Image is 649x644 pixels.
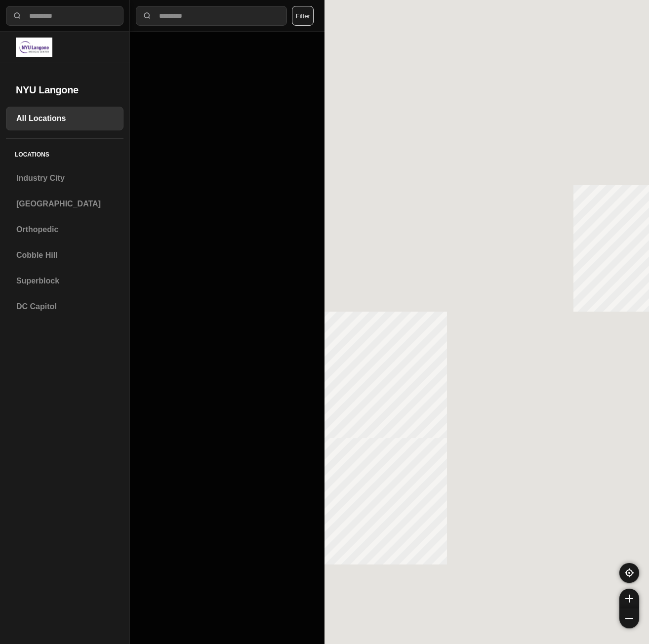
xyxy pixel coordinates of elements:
[16,113,113,124] h3: All Locations
[6,269,123,293] a: Superblock
[292,6,314,26] button: Filter
[16,198,113,210] h3: [GEOGRAPHIC_DATA]
[16,38,52,57] img: logo
[16,83,114,97] h2: NYU Langone
[6,192,123,216] a: [GEOGRAPHIC_DATA]
[625,595,633,603] img: zoom-in
[625,614,633,622] img: zoom-out
[6,107,123,130] a: All Locations
[6,139,123,166] h5: Locations
[619,589,639,608] button: zoom-in
[12,11,22,21] img: search
[619,608,639,628] button: zoom-out
[625,568,634,577] img: recenter
[6,218,123,241] a: Orthopedic
[142,11,152,21] img: search
[619,563,639,583] button: recenter
[16,224,113,236] h3: Orthopedic
[6,295,123,319] a: DC Capitol
[6,243,123,267] a: Cobble Hill
[16,275,113,287] h3: Superblock
[6,166,123,190] a: Industry City
[16,301,113,313] h3: DC Capitol
[16,172,113,184] h3: Industry City
[16,249,113,261] h3: Cobble Hill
